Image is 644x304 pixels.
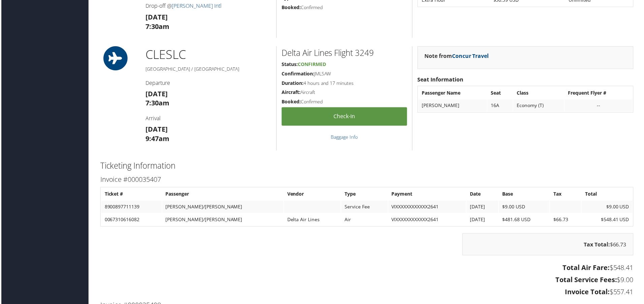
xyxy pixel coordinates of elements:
td: [PERSON_NAME]/[PERSON_NAME] [162,202,283,214]
td: $9.00 USD [500,202,551,214]
th: Tax [551,189,582,201]
h5: Confirmed [282,99,408,105]
h4: Departure [145,79,271,87]
span: Confirmed [298,61,326,68]
td: VIXXXXXXXXXXXX2641 [389,214,467,227]
h5: Confirmed [282,4,408,11]
strong: Total Air Fare: [564,264,611,273]
th: Vendor [284,189,341,201]
td: [DATE] [468,202,499,214]
strong: [DATE] [145,90,167,99]
td: $66.73 [551,214,582,227]
h5: 4 hours and 17 minutes [282,80,408,87]
strong: Tax Total: [585,242,611,249]
h4: Arrival [145,115,271,123]
strong: [DATE] [145,125,167,134]
strong: 7:30am [145,99,169,108]
strong: Invoice Total: [566,289,611,298]
h4: Drop-off @ [145,2,271,9]
td: Air [342,214,388,227]
th: Passenger Name [419,87,488,99]
strong: Status: [282,61,298,68]
strong: Total Service Fees: [557,276,618,285]
strong: Seat Information [418,76,464,83]
strong: Aircraft: [282,89,300,96]
td: [PERSON_NAME]/[PERSON_NAME] [162,214,283,227]
td: 0067310616082 [100,214,161,227]
td: $9.00 USD [583,202,634,214]
td: 8900897711139 [100,202,161,214]
h5: JMLSAW [282,71,408,77]
strong: [DATE] [145,12,167,22]
td: Delta Air Lines [284,214,341,227]
h3: $9.00 [99,276,635,286]
td: $548.41 USD [583,214,634,227]
th: Ticket # [100,189,161,201]
td: Service Fee [342,202,388,214]
h1: CLE SLC [145,46,271,63]
td: [PERSON_NAME] [419,100,488,112]
strong: Confirmation: [282,71,314,77]
td: Economy (T) [514,100,565,112]
h2: Ticketing Information [99,161,635,172]
h3: $557.41 [99,289,635,298]
th: Passenger [162,189,283,201]
th: Frequent Flyer # [566,87,634,99]
h3: Invoice #000035407 [99,176,635,185]
strong: Note from [425,53,490,60]
strong: 9:47am [145,135,169,144]
th: Base [500,189,551,201]
h3: $548.41 [99,264,635,274]
strong: Booked: [282,4,301,10]
strong: Booked: [282,99,301,105]
td: VIXXXXXXXXXXXX2641 [389,202,467,214]
a: Concur Travel [453,53,490,60]
th: Payment [389,189,467,201]
th: Seat [488,87,514,99]
div: $66.73 [463,234,635,257]
strong: Duration: [282,80,303,87]
th: Total [583,189,634,201]
h5: Aircraft [282,89,408,96]
h2: Delta Air Lines Flight 3249 [282,47,408,59]
td: $481.68 USD [500,214,551,227]
th: Date [468,189,499,201]
h5: [GEOGRAPHIC_DATA] / [GEOGRAPHIC_DATA] [145,66,271,73]
th: Type [342,189,388,201]
strong: 7:30am [145,22,169,31]
th: Class [514,87,565,99]
td: 16A [488,100,514,112]
a: Check-in [282,108,408,126]
div: -- [569,103,631,109]
td: [DATE] [468,214,499,227]
a: [PERSON_NAME] Intl [171,2,221,9]
a: Baggage Info [331,134,358,141]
